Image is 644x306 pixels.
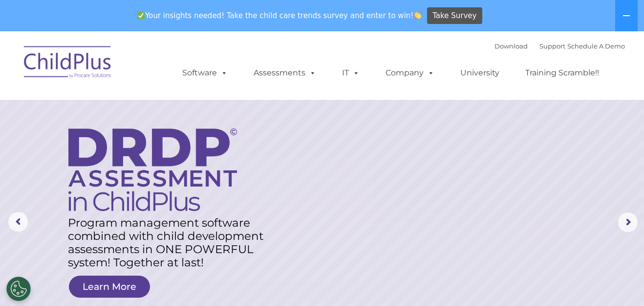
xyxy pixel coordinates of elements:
[432,7,476,24] span: Take Survey
[332,63,369,83] a: IT
[494,42,625,50] font: |
[136,105,177,112] span: Phone number
[539,42,565,50] a: Support
[494,42,528,50] a: Download
[515,63,609,83] a: Training Scramble!!
[414,12,421,19] img: 👏
[6,277,31,301] button: Cookies Settings
[567,42,625,50] a: Schedule A Demo
[68,128,237,211] img: DRDP Assessment in ChildPlus
[137,12,145,19] img: ✅
[244,63,326,83] a: Assessments
[427,7,482,24] a: Take Survey
[172,63,237,83] a: Software
[69,276,150,298] a: Learn More
[133,6,426,25] span: Your insights needed! Take the child care trends survey and enter to win!
[68,216,274,269] rs-layer: Program management software combined with child development assessments in ONE POWERFUL system! T...
[19,39,117,88] img: ChildPlus by Procare Solutions
[136,65,166,72] span: Last name
[376,63,444,83] a: Company
[451,63,509,83] a: University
